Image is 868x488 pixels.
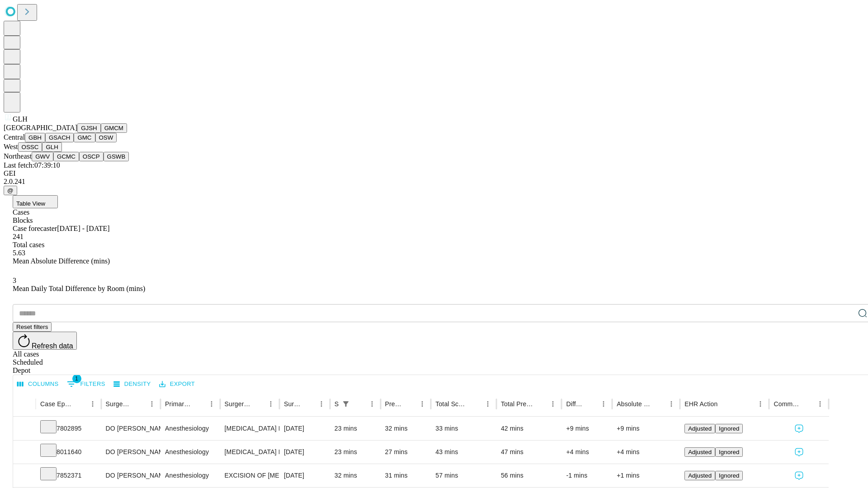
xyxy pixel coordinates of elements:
div: 8011640 [40,441,97,464]
button: Adjusted [684,447,715,457]
button: Sort [652,398,665,410]
div: Total Predicted Duration [501,400,533,408]
button: Menu [366,398,378,410]
div: Surgery Date [284,400,302,408]
div: Case Epic Id [40,400,73,408]
button: GWV [32,152,53,161]
span: @ [7,187,14,194]
div: +1 mins [617,464,675,487]
span: Ignored [719,472,739,479]
span: Last fetch: 07:39:10 [4,161,60,169]
button: Table View [13,195,58,208]
button: @ [4,186,17,195]
div: Surgery Name [225,400,251,408]
div: DO [PERSON_NAME] [106,417,156,440]
button: Menu [814,398,826,410]
button: GSWB [104,152,129,161]
button: Ignored [715,471,743,480]
div: 33 mins [435,417,492,440]
span: GLH [13,115,28,123]
button: Sort [193,398,205,410]
div: +4 mins [617,441,675,464]
div: 2.0.241 [4,178,864,186]
div: 47 mins [501,441,557,464]
div: EXCISION OF [MEDICAL_DATA] EXTENSIVE [225,464,275,487]
button: Sort [252,398,264,410]
button: OSW [95,133,117,142]
span: Adjusted [688,472,712,479]
button: Menu [146,398,158,410]
div: 7852371 [40,464,97,487]
button: Menu [416,398,429,410]
div: 57 mins [435,464,492,487]
div: +9 mins [566,417,608,440]
span: West [4,143,18,150]
span: Central [4,133,25,141]
div: Absolute Difference [617,400,651,408]
div: 1 active filter [340,398,352,410]
button: Expand [18,468,31,484]
button: OSCP [79,152,104,161]
div: 27 mins [385,441,427,464]
button: Sort [133,398,146,410]
span: Case forecaster [13,225,57,232]
div: 31 mins [385,464,427,487]
span: 3 [13,277,16,284]
div: -1 mins [566,464,608,487]
button: Sort [534,398,547,410]
div: Scheduled In Room Duration [335,400,339,408]
div: EHR Action [684,400,717,408]
div: Predicted In Room Duration [385,400,403,408]
button: GMC [74,133,95,142]
button: Sort [718,398,731,410]
button: Sort [353,398,366,410]
div: 42 mins [501,417,557,440]
span: 1 [72,374,81,383]
button: Ignored [715,424,743,433]
button: Sort [801,398,814,410]
div: +4 mins [566,441,608,464]
button: Show filters [340,398,352,410]
button: Sort [469,398,481,410]
span: 5.63 [13,249,25,257]
button: GCMC [53,152,79,161]
div: Surgeon Name [106,400,132,408]
button: GSACH [45,133,74,142]
div: 23 mins [335,417,376,440]
button: Menu [754,398,767,410]
button: Menu [665,398,678,410]
span: Mean Daily Total Difference by Room (mins) [13,285,145,292]
button: Density [111,377,153,391]
button: Ignored [715,447,743,457]
span: Mean Absolute Difference (mins) [13,257,110,265]
div: [DATE] [284,441,325,464]
div: Anesthesiology [165,464,215,487]
button: Adjusted [684,424,715,433]
button: Menu [547,398,559,410]
button: OSSC [18,142,42,152]
div: Anesthesiology [165,441,215,464]
span: Reset filters [16,324,48,330]
button: Refresh data [13,332,77,350]
div: 7802895 [40,417,97,440]
button: Export [157,377,197,391]
button: Sort [585,398,597,410]
button: Menu [481,398,494,410]
span: Refresh data [32,342,73,350]
div: DO [PERSON_NAME] [106,441,156,464]
button: GMCM [101,123,127,133]
div: DO [PERSON_NAME] [106,464,156,487]
div: [MEDICAL_DATA] FLEXIBLE PROXIMAL DIAGNOSTIC [225,441,275,464]
button: Menu [205,398,218,410]
button: Reset filters [13,322,52,332]
div: Primary Service [165,400,191,408]
span: Northeast [4,152,32,160]
span: [GEOGRAPHIC_DATA] [4,124,77,131]
button: Menu [315,398,328,410]
span: Adjusted [688,449,712,455]
button: Menu [264,398,277,410]
span: Total cases [13,241,44,249]
div: 32 mins [335,464,376,487]
span: Table View [16,200,45,207]
button: Sort [302,398,315,410]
